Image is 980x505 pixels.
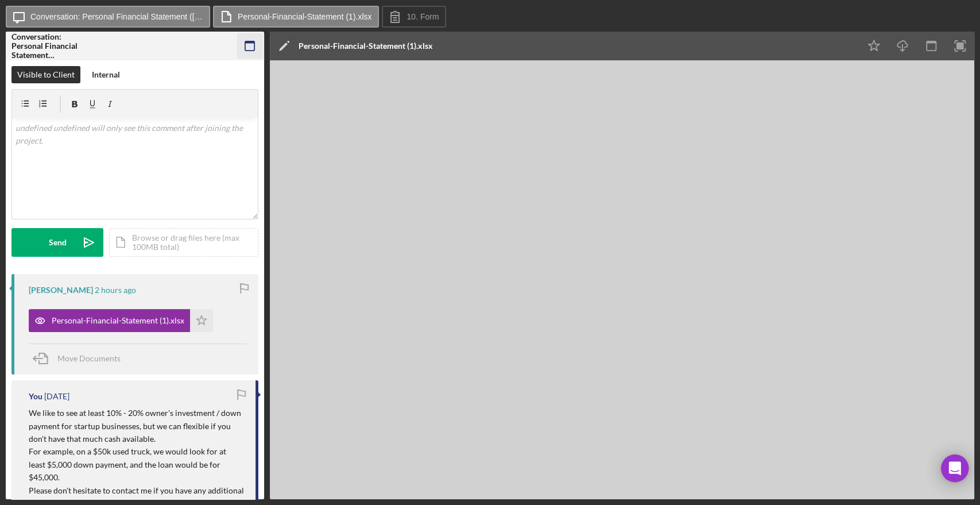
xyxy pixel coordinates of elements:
[941,454,969,482] div: Open Intercom Messenger
[30,12,203,21] label: Conversation: Personal Financial Statement ([PERSON_NAME])
[213,6,379,28] button: Personal-Financial-Statement (1).xlsx
[86,66,126,83] button: Internal
[238,12,371,21] label: Personal-Financial-Statement (1).xlsx
[270,60,974,499] iframe: Document Preview
[92,66,120,83] div: Internal
[6,6,210,28] button: Conversation: Personal Financial Statement ([PERSON_NAME])
[44,392,69,401] time: 2025-09-12 21:20
[29,286,93,295] div: [PERSON_NAME]
[382,6,446,28] button: 10. Form
[52,316,184,325] div: Personal-Financial-Statement (1).xlsx
[11,228,103,257] button: Send
[17,66,75,83] div: Visible to Client
[11,32,92,60] div: Conversation: Personal Financial Statement ([PERSON_NAME])
[29,392,42,401] div: You
[11,66,80,83] button: Visible to Client
[29,344,132,373] button: Move Documents
[29,445,244,484] p: For example, on a $50k used truck, we would look for at least $5,000 down payment, and the loan w...
[49,228,67,257] div: Send
[57,353,121,363] span: Move Documents
[406,12,439,21] label: 10. Form
[299,41,433,51] div: Personal-Financial-Statement (1).xlsx
[29,309,213,332] button: Personal-Financial-Statement (1).xlsx
[29,407,244,445] p: We like to see at least 10% - 20% owner's investment / down payment for startup businesses, but w...
[95,286,136,295] time: 2025-09-16 15:16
